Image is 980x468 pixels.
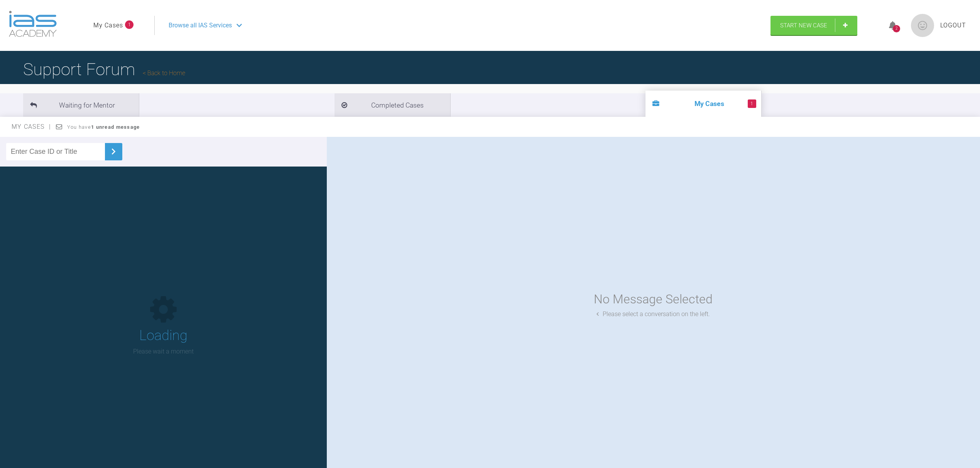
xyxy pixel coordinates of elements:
span: 1 [125,20,133,29]
a: Start New Case [770,16,857,35]
strong: 1 unread message [91,124,140,130]
div: 2 [893,25,900,32]
li: My Cases [645,91,761,117]
h1: Loading [139,325,188,347]
input: Enter Case ID or Title [6,143,105,160]
span: Browse all IAS Services [169,20,232,30]
img: profile.png [911,14,934,37]
p: Please wait a moment [133,347,194,357]
a: Back to Home [143,69,185,77]
img: chevronRight.28bd32b0.svg [107,145,120,158]
a: Logout [940,20,966,30]
span: Start New Case [780,22,827,29]
img: logo-light.3e3ef733.png [9,11,57,37]
span: You have [67,124,140,130]
div: No Message Selected [594,290,713,309]
li: Waiting for Mentor [23,93,139,117]
div: Please select a conversation on the left. [596,309,710,319]
h1: Support Forum [23,56,185,83]
span: My Cases [12,123,51,130]
li: Completed Cases [335,93,450,117]
span: 1 [748,99,756,108]
a: My Cases [93,20,123,30]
